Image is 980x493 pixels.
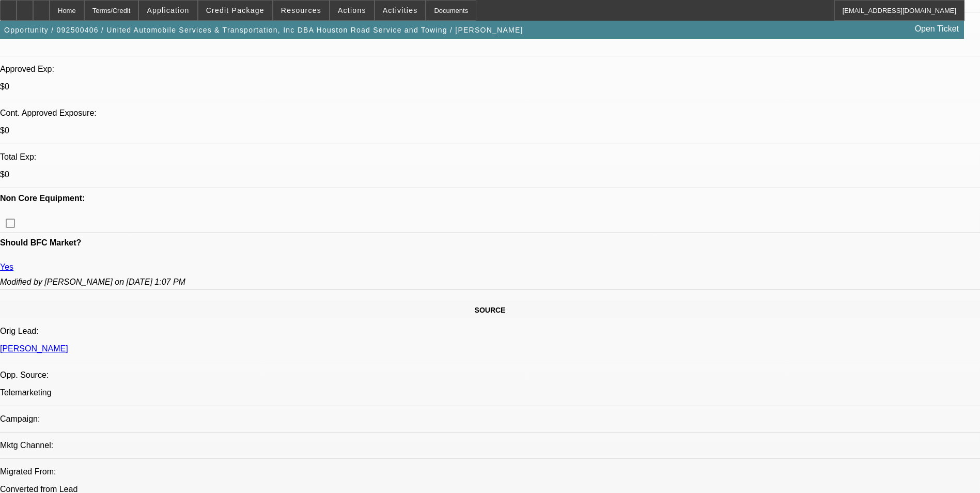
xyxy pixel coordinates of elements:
[338,6,366,14] span: Actions
[383,6,418,14] span: Activities
[147,6,189,14] span: Application
[139,1,197,20] button: Application
[911,20,963,38] a: Open Ticket
[375,1,426,20] button: Activities
[475,306,506,314] span: SOURCE
[4,26,523,34] span: Opportunity / 092500406 / United Automobile Services & Transportation, Inc DBA Houston Road Servi...
[198,1,272,20] button: Credit Package
[206,6,265,14] span: Credit Package
[281,6,321,14] span: Resources
[273,1,329,20] button: Resources
[330,1,374,20] button: Actions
